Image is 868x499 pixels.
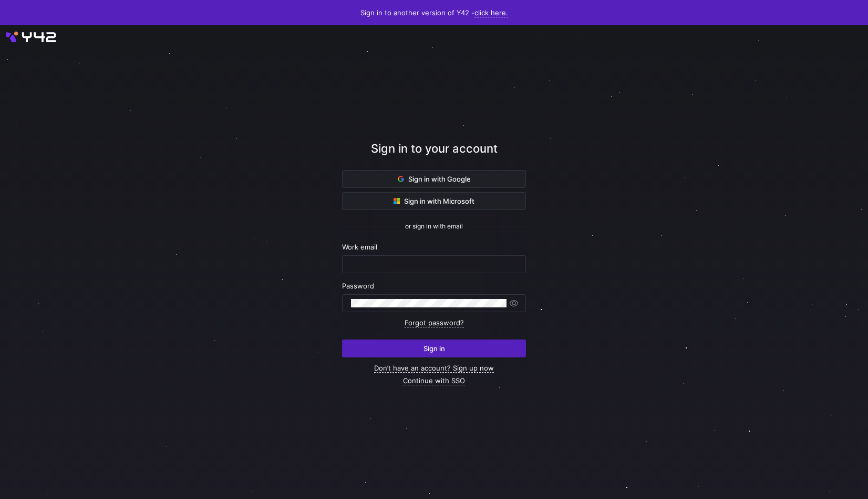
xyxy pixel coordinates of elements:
[394,197,474,205] span: Sign in with Microsoft
[342,192,526,210] button: Sign in with Microsoft
[423,344,445,353] span: Sign in
[374,364,494,373] a: Don’t have an account? Sign up now
[342,243,377,251] span: Work email
[342,340,526,357] button: Sign in
[405,318,464,327] a: Forgot password?
[342,140,526,170] div: Sign in to your account
[405,223,463,230] span: or sign in with email
[342,282,374,290] span: Password
[403,376,465,385] a: Continue with SSO
[342,170,526,188] button: Sign in with Google
[474,8,508,17] a: click here.
[398,175,471,183] span: Sign in with Google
